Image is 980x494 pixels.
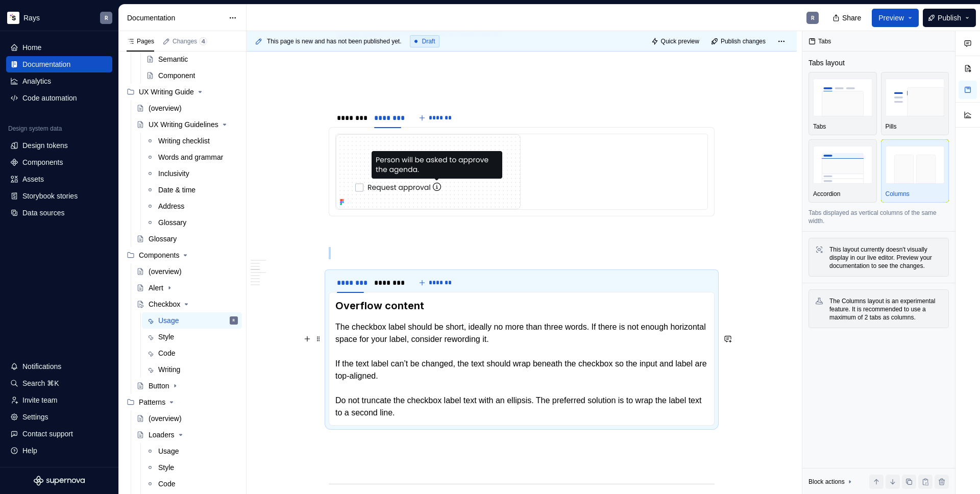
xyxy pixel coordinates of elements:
[422,37,435,45] span: Draft
[142,361,242,378] a: Writing
[6,426,112,442] button: Contact support
[149,430,175,440] div: Loaders
[923,9,976,27] button: Publish
[335,321,708,419] p: The checkbox label should be short, ideally no more than three words. If there is not enough hori...
[881,139,949,203] button: placeholderColumns
[158,315,179,326] div: Usage
[139,397,165,407] div: Patterns
[808,72,877,135] button: placeholderTabs
[22,157,63,167] div: Components
[158,446,179,456] div: Usage
[142,312,242,329] a: UsageR
[149,234,177,244] div: Glossary
[6,358,112,375] button: Notifications
[122,394,242,410] div: Patterns
[105,14,108,22] div: R
[233,315,235,326] div: R
[158,136,210,146] div: Writing checklist
[149,266,182,277] div: (overview)
[886,190,910,198] p: Columns
[158,217,186,228] div: Glossary
[34,476,85,486] a: Supernova Logo
[142,165,242,182] a: Inclusivity
[158,332,174,342] div: Style
[886,146,945,183] img: placeholder
[808,139,877,203] button: placeholderAccordion
[336,134,521,209] img: 1b32fd65-d0ef-42fd-adec-8e8c0e6eb1b9.png
[829,297,942,322] div: The Columns layout is an experimental feature. It is recommended to use a maximum of 2 tabs as co...
[149,283,163,293] div: Alert
[158,185,195,195] div: Date & time
[22,361,61,372] div: Notifications
[158,168,189,179] div: Inclusivity
[6,154,112,170] a: Components
[6,392,112,408] a: Invite team
[22,42,41,53] div: Home
[142,67,242,84] a: Component
[158,70,195,81] div: Component
[6,205,112,221] a: Data sources
[661,37,699,45] span: Quick preview
[158,364,180,375] div: Writing
[6,171,112,187] a: Assets
[708,34,770,48] button: Publish changes
[173,37,207,45] div: Changes
[886,122,897,131] p: Pills
[158,348,175,358] div: Code
[938,13,961,23] span: Publish
[142,198,242,214] a: Address
[648,34,704,48] button: Quick preview
[6,137,112,154] a: Design tokens
[132,116,242,133] a: UX Writing Guidelines
[158,54,188,64] div: Semantic
[829,245,942,270] div: This layout currently doesn't visually display in our live editor. Preview your documentation to ...
[23,13,40,23] div: Rays
[142,459,242,476] a: Style
[132,280,242,296] a: Alert
[808,209,949,225] p: Tabs displayed as vertical columns of the same width.
[827,9,868,27] button: Share
[132,296,242,312] a: Checkbox
[142,345,242,361] a: Code
[8,125,62,133] div: Design system data
[813,79,872,116] img: placeholder
[335,134,708,210] section-item: Untitled
[22,378,59,388] div: Search ⌘K
[158,152,223,162] div: Words and grammar
[132,231,242,247] a: Glossary
[6,90,112,106] a: Code automation
[158,201,184,211] div: Address
[132,263,242,280] a: (overview)
[199,37,207,45] span: 4
[6,375,112,391] button: Search ⌘K
[813,122,826,131] p: Tabs
[149,413,182,424] div: (overview)
[22,59,70,69] div: Documentation
[122,84,242,100] div: UX Writing Guide
[872,9,919,27] button: Preview
[139,87,194,97] div: UX Writing Guide
[132,378,242,394] a: Button
[139,250,179,260] div: Components
[142,476,242,492] a: Code
[267,37,402,45] span: This page is new and has not been published yet.
[158,462,174,473] div: Style
[149,103,182,113] div: (overview)
[158,479,175,489] div: Code
[22,76,51,86] div: Analytics
[142,443,242,459] a: Usage
[886,79,945,116] img: placeholder
[6,409,112,425] a: Settings
[2,7,116,29] button: RaysR
[6,73,112,89] a: Analytics
[813,146,872,183] img: placeholder
[721,37,766,45] span: Publish changes
[142,51,242,67] a: Semantic
[22,174,44,184] div: Assets
[22,429,73,439] div: Contact support
[22,395,57,405] div: Invite team
[132,100,242,116] a: (overview)
[813,190,840,198] p: Accordion
[22,93,77,103] div: Code automation
[132,410,242,427] a: (overview)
